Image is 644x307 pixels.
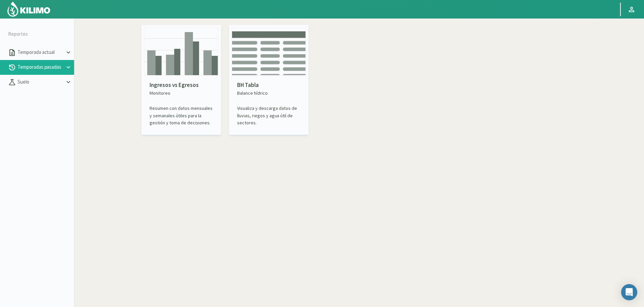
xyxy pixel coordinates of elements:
[237,105,300,126] p: Visualiza y descarga datos de lluvias, riegos y agua útil de sectores.
[150,105,213,126] p: Resumen con datos mensuales y semanales útiles para la gestión y toma de decisiones.
[229,25,309,135] kil-reports-card: in-progress-season-summary.HYDRIC_BALANCE_CHART_CARD.TITLE
[16,49,65,56] p: Temporada actual
[144,28,218,75] img: card thumbnail
[7,1,51,17] img: Kilimo
[150,90,213,97] p: Monitoreo
[237,81,300,90] p: BH Tabla
[16,63,65,71] p: Temporadas pasadas
[621,284,637,300] div: Open Intercom Messenger
[150,81,213,90] p: Ingresos vs Egresos
[237,90,300,97] p: Balance hídrico
[16,78,65,86] p: Suelo
[232,28,306,75] img: card thumbnail
[141,25,221,135] kil-reports-card: in-progress-season-summary.DYNAMIC_CHART_CARD.TITLE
